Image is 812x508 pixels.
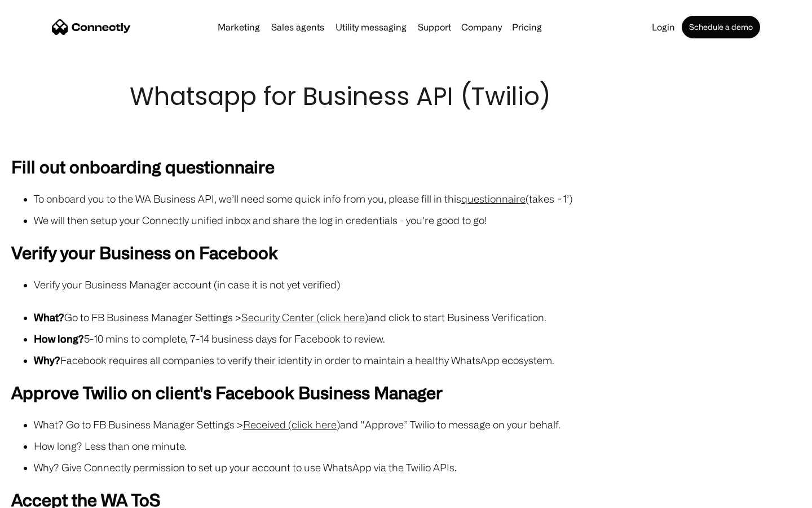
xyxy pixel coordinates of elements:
strong: What? [34,312,64,323]
aside: Language selected: English [11,488,68,504]
a: Pricing [507,23,546,32]
a: questionnaire [461,193,526,204]
li: 5-10 mins to complete, 7-14 business days for Facebook to review. [34,331,801,347]
strong: Why? [34,354,60,366]
li: How long? Less than one minute. [34,438,801,454]
li: Facebook requires all companies to verify their identity in order to maintain a healthy WhatsApp ... [34,352,801,368]
a: home [52,19,131,36]
strong: Verify your Business on Facebook [11,243,278,262]
strong: Fill out onboarding questionnaire [11,157,275,176]
a: Marketing [213,23,264,32]
div: Company [458,19,505,35]
li: What? Go to FB Business Manager Settings > and “Approve” Twilio to message on your behalf. [34,417,801,432]
strong: How long? [34,333,84,344]
li: Go to FB Business Manager Settings > and click to start Business Verification. [34,309,801,325]
a: Login [647,23,679,32]
div: Company [461,19,502,35]
h1: Whatsapp for Business API (Twilio) [130,79,682,114]
li: To onboard you to the WA Business API, we’ll need some quick info from you, please fill in this (... [34,191,801,207]
li: We will then setup your Connectly unified inbox and share the log in credentials - you’re good to... [34,212,801,228]
a: Utility messaging [331,23,411,32]
a: Support [413,23,456,32]
a: Sales agents [267,23,329,32]
a: Schedule a demo [682,16,760,38]
a: Received (click here) [243,419,340,430]
li: Verify your Business Manager account (in case it is not yet verified) [34,277,801,292]
li: Why? Give Connectly permission to set up your account to use WhatsApp via the Twilio APIs. [34,459,801,475]
strong: Approve Twilio on client's Facebook Business Manager [11,383,443,402]
ul: Language list [23,488,68,504]
a: Security Center (click here) [241,312,368,323]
